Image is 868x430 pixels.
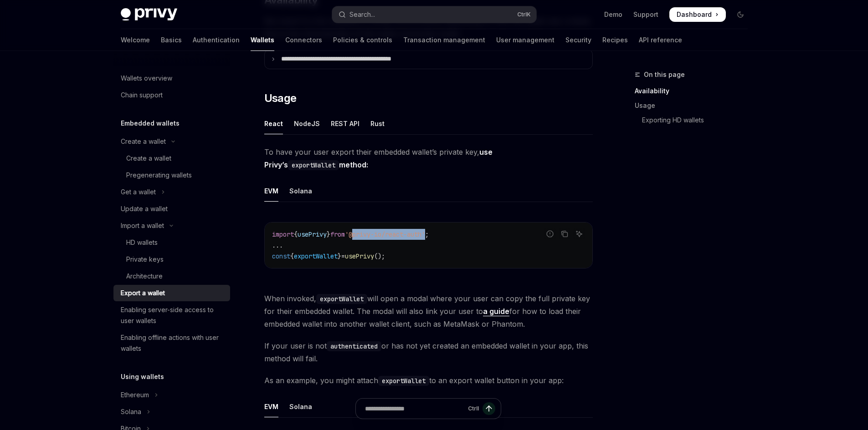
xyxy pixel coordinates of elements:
button: Ask AI [573,228,585,240]
a: Recipes [602,29,628,51]
div: Create a wallet [126,153,171,164]
span: Ctrl K [517,11,531,18]
span: } [327,230,330,238]
span: { [290,252,294,260]
div: EVM [264,180,278,202]
div: React [264,113,283,134]
span: } [338,252,341,260]
a: Transaction management [403,29,485,51]
a: Dashboard [669,7,726,22]
img: dark logo [121,8,177,21]
a: User management [496,29,555,51]
span: Dashboard [677,10,712,19]
div: Chain support [121,90,163,101]
div: Get a wallet [121,187,156,197]
span: '@privy-io/react-auth' [345,230,425,238]
div: REST API [331,113,360,134]
code: exportWallet [288,160,339,170]
a: Enabling server-side access to user wallets [113,302,230,329]
button: Report incorrect code [544,228,556,240]
a: Usage [635,98,755,113]
a: Demo [604,10,622,19]
a: Private keys [113,251,230,268]
div: Import a wallet [121,220,164,231]
div: Wallets overview [121,73,172,84]
button: Toggle dark mode [733,7,748,22]
a: API reference [639,29,682,51]
a: HD wallets [113,234,230,251]
strong: use Privy’s method: [264,147,493,169]
div: Search... [349,9,375,20]
button: Toggle Ethereum section [113,387,230,403]
a: Basics [161,29,182,51]
a: Wallets overview [113,70,230,86]
span: On this page [644,69,685,80]
button: Open search [332,6,536,23]
a: Create a wallet [113,150,230,167]
a: Enabling offline actions with user wallets [113,329,230,357]
code: exportWallet [378,376,429,386]
a: Update a wallet [113,201,230,217]
span: usePrivy [298,230,327,238]
div: EVM [264,396,278,417]
a: Support [633,10,658,19]
span: Usage [264,91,297,106]
h5: Using wallets [121,371,164,382]
a: a guide [483,307,509,316]
button: Toggle Import a wallet section [113,218,230,234]
a: Export a wallet [113,285,230,301]
a: Authentication [193,29,240,51]
div: HD wallets [126,237,158,248]
h5: Embedded wallets [121,118,180,129]
div: Solana [121,406,141,417]
a: Policies & controls [333,29,392,51]
div: Private keys [126,254,164,265]
div: Update a wallet [121,203,168,214]
span: usePrivy [345,252,374,260]
span: To have your user export their embedded wallet’s private key, [264,146,593,171]
div: Ethereum [121,390,149,400]
a: Availability [635,84,755,98]
div: Enabling offline actions with user wallets [121,332,225,354]
a: Connectors [285,29,322,51]
a: Security [565,29,591,51]
div: Solana [289,396,312,417]
button: Copy the contents from the code block [559,228,570,240]
div: Architecture [126,271,163,282]
span: If your user is not or has not yet created an embedded wallet in your app, this method will fail. [264,339,593,365]
a: Wallets [251,29,274,51]
div: Create a wallet [121,136,166,147]
a: Chain support [113,87,230,103]
a: Architecture [113,268,230,284]
span: { [294,230,298,238]
div: NodeJS [294,113,320,134]
code: exportWallet [316,294,367,304]
a: Welcome [121,29,150,51]
div: Enabling server-side access to user wallets [121,304,225,326]
div: Rust [370,113,385,134]
a: Exporting HD wallets [635,113,755,127]
span: (); [374,252,385,260]
span: ... [272,241,283,249]
input: Ask a question... [365,399,464,419]
span: As an example, you might attach to an export wallet button in your app: [264,374,593,387]
span: import [272,230,294,238]
button: Toggle Create a wallet section [113,133,230,150]
span: from [330,230,345,238]
span: ; [425,230,429,238]
span: When invoked, will open a modal where your user can copy the full private key for their embedded ... [264,292,593,330]
span: = [341,252,345,260]
button: Toggle Solana section [113,404,230,420]
span: exportWallet [294,252,338,260]
div: Solana [289,180,312,202]
button: Send message [483,402,495,415]
a: Pregenerating wallets [113,167,230,183]
div: Pregenerating wallets [126,170,192,181]
code: authenticated [327,341,381,351]
div: Export a wallet [121,288,165,298]
span: const [272,252,290,260]
button: Toggle Get a wallet section [113,184,230,200]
